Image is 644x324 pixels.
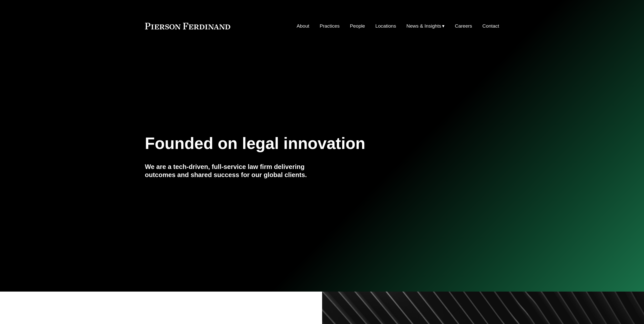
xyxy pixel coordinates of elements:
[455,21,472,31] a: Careers
[406,21,445,31] a: folder dropdown
[297,21,309,31] a: About
[406,22,441,31] span: News & Insights
[320,21,340,31] a: Practices
[375,21,396,31] a: Locations
[350,21,365,31] a: People
[145,134,440,153] h1: Founded on legal innovation
[145,163,322,179] h4: We are a tech-driven, full-service law firm delivering outcomes and shared success for our global...
[482,21,499,31] a: Contact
